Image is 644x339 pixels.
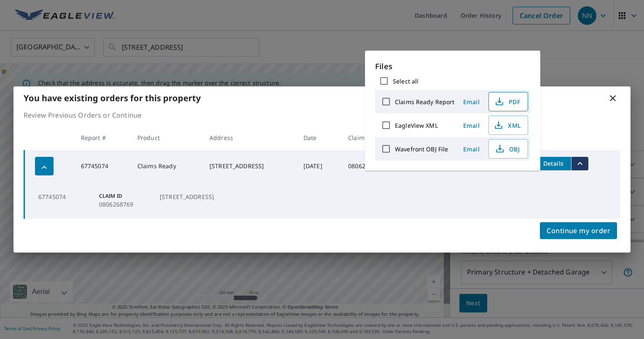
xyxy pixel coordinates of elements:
[488,116,528,135] button: XML
[540,222,617,239] button: Continue my order
[24,92,201,104] b: You have existing orders for this property
[488,139,528,159] button: OBJ
[541,159,566,167] span: Details
[297,125,341,150] th: Date
[571,157,588,170] button: filesDropdownBtn-67745074
[24,110,620,120] p: Review Previous Orders or Continue
[488,92,528,111] button: PDF
[395,145,448,153] label: Wavefront OBJ File
[209,162,290,170] div: [STREET_ADDRESS]
[462,145,482,153] span: Email
[341,125,408,150] th: Claim ID
[494,97,521,107] span: PDF
[38,192,89,201] p: 67745074
[458,119,485,132] button: Email
[458,143,485,156] button: Email
[375,61,530,72] p: Files
[99,200,150,209] p: 0806268769
[393,77,419,85] label: Select all
[458,95,485,108] button: Email
[494,120,521,130] span: XML
[494,144,521,154] span: OBJ
[297,150,341,182] td: [DATE]
[341,150,408,182] td: 0806268769
[395,98,455,106] label: Claims Ready Report
[74,125,131,150] th: Report #
[74,150,131,182] td: 67745074
[131,150,203,182] td: Claims Ready
[99,192,150,200] p: Claim ID
[536,157,571,170] button: detailsBtn-67745074
[547,225,610,237] span: Continue my order
[462,121,482,129] span: Email
[395,121,438,129] label: EagleView XML
[160,192,214,201] p: [STREET_ADDRESS]
[203,125,297,150] th: Address
[462,98,482,106] span: Email
[131,125,203,150] th: Product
